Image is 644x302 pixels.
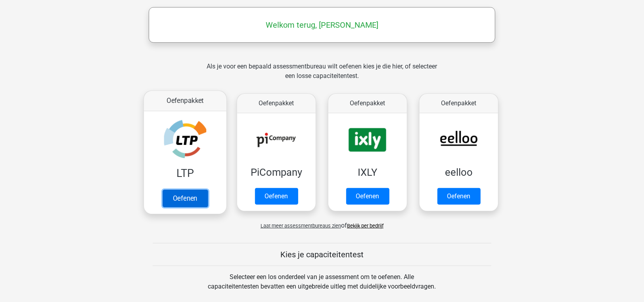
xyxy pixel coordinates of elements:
[153,250,491,259] h5: Kies je capaciteitentest
[255,188,298,205] a: Oefenen
[347,223,383,229] a: Bekijk per bedrijf
[200,62,443,90] div: Als je voor een bepaald assessmentbureau wilt oefenen kies je die hier, of selecteer een losse ca...
[261,223,341,229] span: Laat meer assessmentbureaus zien
[163,190,208,207] a: Oefenen
[200,272,443,301] div: Selecteer een los onderdeel van je assessment om te oefenen. Alle capaciteitentesten bevatten een...
[140,215,504,230] div: of
[437,188,481,205] a: Oefenen
[346,188,389,205] a: Oefenen
[153,20,491,30] h5: Welkom terug, [PERSON_NAME]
